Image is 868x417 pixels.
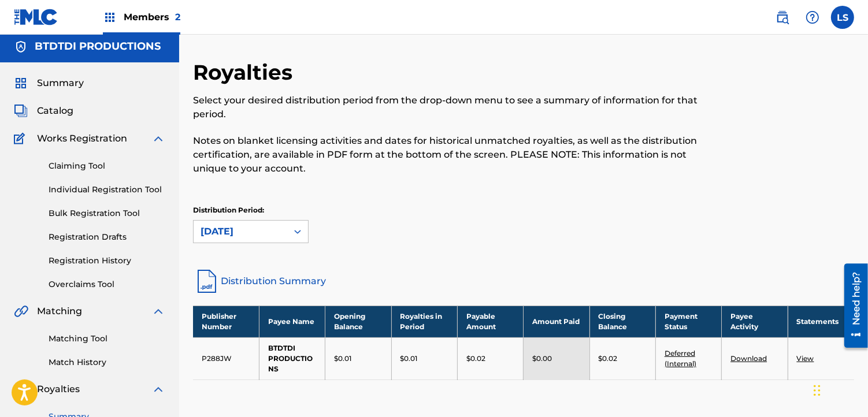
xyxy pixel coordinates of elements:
[151,382,165,396] img: expand
[589,306,655,337] th: Closing Balance
[151,304,165,318] img: expand
[788,306,854,337] th: Statements
[193,337,259,379] td: P288JW
[49,278,165,291] a: Overclaims Tool
[49,160,165,172] a: Claiming Tool
[776,10,789,24] img: search
[814,373,821,408] div: Drag
[175,12,180,23] span: 2
[14,382,28,396] img: Royalties
[37,382,80,396] span: Royalties
[35,40,161,53] h5: BTDTDI PRODUCTIONS
[49,333,165,345] a: Matching Tool
[37,132,127,146] span: Works Registration
[37,76,84,90] span: Summary
[37,104,73,118] span: Catalog
[524,306,589,337] th: Amount Paid
[193,59,298,85] h2: Royalties
[14,304,28,318] img: Matching
[49,356,165,368] a: Match History
[124,10,180,24] span: Members
[391,306,457,337] th: Royalties in Period
[49,184,165,196] a: Individual Registration Tool
[14,40,28,54] img: Accounts
[193,306,259,337] th: Publisher Number
[599,353,618,364] p: $0.02
[193,94,702,121] p: Select your desired distribution period from the drop-down menu to see a summary of information f...
[466,353,485,364] p: $0.02
[193,205,309,215] p: Distribution Period:
[655,306,721,337] th: Payment Status
[325,306,391,337] th: Opening Balance
[797,354,814,363] a: View
[49,207,165,219] a: Bulk Registration Tool
[14,76,84,90] a: SummarySummary
[259,306,325,337] th: Payee Name
[14,9,58,25] img: MLC Logo
[49,231,165,243] a: Registration Drafts
[806,10,819,24] img: help
[49,255,165,267] a: Registration History
[730,354,767,363] a: Download
[151,132,165,146] img: expand
[14,132,29,146] img: Works Registration
[14,76,28,90] img: Summary
[665,349,696,368] a: Deferred (Internal)
[193,267,221,295] img: distribution-summary-pdf
[400,353,418,364] p: $0.01
[722,306,788,337] th: Payee Activity
[831,6,854,29] div: User Menu
[201,225,280,239] div: [DATE]
[193,134,702,176] p: Notes on blanket licensing activities and dates for historical unmatched royalties, as well as th...
[103,10,117,24] img: Top Rightsholders
[14,104,28,118] img: Catalog
[14,104,73,118] a: CatalogCatalog
[836,259,868,352] iframe: Resource Center
[259,337,325,379] td: BTDTDI PRODUCTIONS
[532,353,552,364] p: $0.00
[457,306,523,337] th: Payable Amount
[810,362,868,417] iframe: Chat Widget
[801,6,824,29] div: Help
[193,267,854,295] a: Distribution Summary
[334,353,351,364] p: $0.01
[771,6,794,29] a: Public Search
[37,304,82,318] span: Matching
